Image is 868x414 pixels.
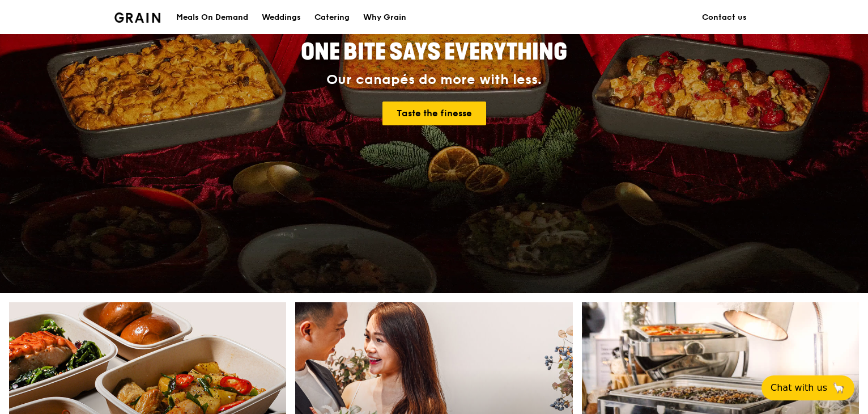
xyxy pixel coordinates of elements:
span: 🦙 [832,381,845,395]
div: Catering [314,1,350,35]
a: Why Grain [356,1,413,35]
a: Weddings [255,1,308,35]
a: Taste the finesse [382,102,486,125]
span: Chat with us [771,381,827,395]
img: Grain [114,12,160,23]
div: Our canapés do more with less. [230,72,638,88]
span: ONE BITE SAYS EVERYTHING [301,39,567,66]
a: Catering [308,1,356,35]
div: Meals On Demand [176,1,248,35]
button: Chat with us🦙 [761,375,854,400]
div: Weddings [262,1,301,35]
a: Contact us [695,1,754,35]
div: Why Grain [363,1,406,35]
